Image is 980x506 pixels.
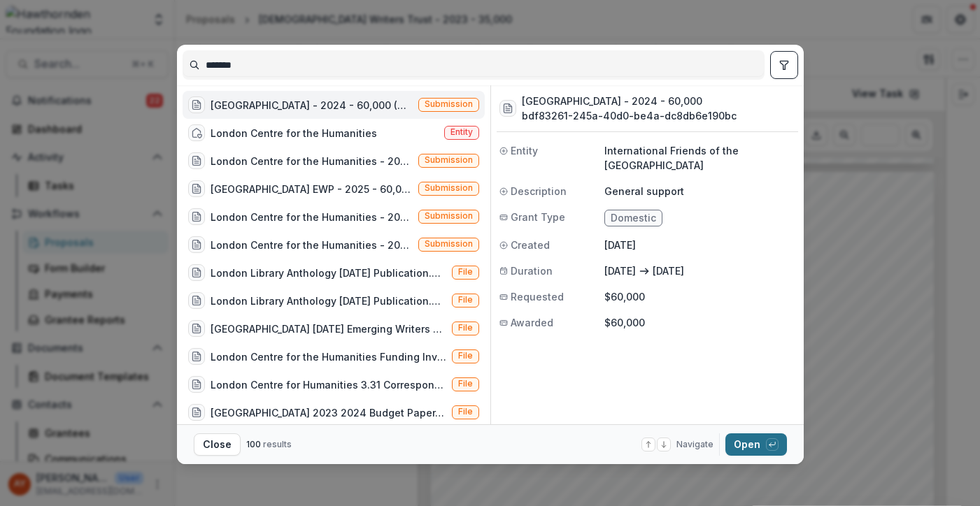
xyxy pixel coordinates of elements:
div: [GEOGRAPHIC_DATA] EWP - 2025 - 60,000 (To support the Emerging Writers Program.) [211,182,413,196]
h3: [GEOGRAPHIC_DATA] - 2024 - 60,000 [522,94,737,108]
span: Submission [425,211,473,221]
span: File [458,267,473,277]
span: Submission [425,99,473,109]
div: London Library Anthology [DATE] Publication.pdf [211,294,446,308]
span: Description [511,184,567,198]
span: Submission [425,239,473,249]
div: London Library Anthology [DATE] Publication.pdf [211,266,446,280]
span: Entity [450,127,473,137]
span: File [458,323,473,333]
div: London Centre for the Humanities Funding Invitation Correspondence.pdf [211,349,446,364]
div: [GEOGRAPHIC_DATA] - 2024 - 60,000 (General support) [211,98,413,113]
p: [DATE] [653,263,684,278]
p: General support [604,184,795,198]
button: toggle filters [770,51,798,79]
span: File [458,379,473,389]
span: Submission [425,183,473,193]
div: [GEOGRAPHIC_DATA] 2023 2024 Budget Paper.pdf [211,405,446,420]
button: Close [194,433,241,456]
span: Grant Type [511,210,565,224]
p: [DATE] [604,238,795,252]
span: File [458,407,473,417]
span: Entity [511,143,538,158]
div: London Centre for the Humanities - 2023 - 50,000 (General support) [211,210,413,224]
div: London Centre for the Humanities - 2024 - 50,000 (General support) [211,238,413,252]
span: Created [511,238,550,252]
span: Awarded [511,315,553,330]
p: $60,000 [604,289,795,304]
span: results [263,439,292,449]
span: Requested [511,289,564,304]
span: 100 [246,439,261,449]
p: [DATE] [604,263,636,278]
div: London Centre for Humanities 3.31 Correspondence.pdf [211,377,446,392]
span: Submission [425,155,473,165]
span: File [458,295,473,305]
div: [GEOGRAPHIC_DATA] [DATE] Emerging Writers Application Open.pdf [211,321,446,336]
h3: bdf83261-245a-40d0-be4a-dc8db6e190bc [522,108,737,123]
span: Domestic [611,212,656,224]
div: London Centre for the Humanities [211,126,377,140]
span: Navigate [676,438,713,451]
div: London Centre for the Humanities - 2025 - 75,000 (General support to continue building the Centre.) [211,154,413,168]
span: File [458,351,473,361]
p: International Friends of the [GEOGRAPHIC_DATA] [604,143,795,173]
p: $60,000 [604,315,795,330]
span: Duration [511,263,553,278]
button: Open [725,433,787,456]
